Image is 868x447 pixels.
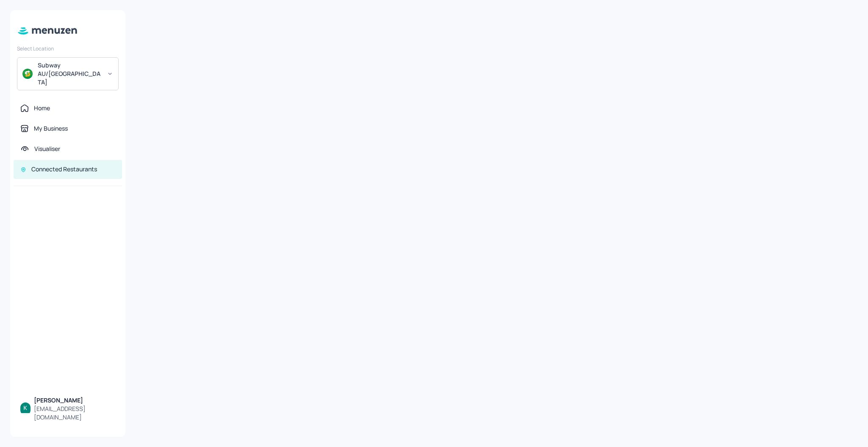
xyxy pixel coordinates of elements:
div: [EMAIL_ADDRESS][DOMAIN_NAME] [34,405,115,422]
div: Home [34,104,50,112]
div: My Business [34,124,68,133]
div: Connected Restaurants [31,165,97,173]
img: avatar [22,69,33,79]
div: Visualiser [34,145,60,153]
div: Select Location [17,45,119,52]
img: ACg8ocKBIlbXoTTzaZ8RZ_0B6YnoiWvEjOPx6MQW7xFGuDwnGH3hbQ=s96-c [20,402,31,413]
div: [PERSON_NAME] [34,396,115,405]
div: Subway AU/[GEOGRAPHIC_DATA] [38,61,102,87]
